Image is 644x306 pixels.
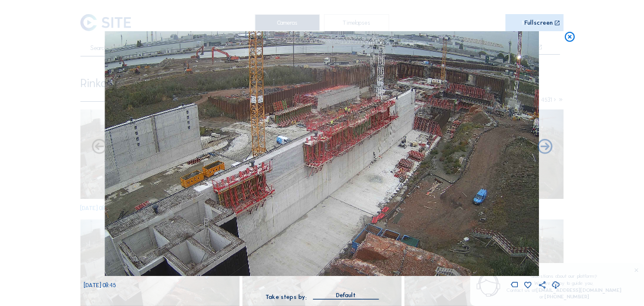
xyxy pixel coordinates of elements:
[313,290,379,300] div: Default
[84,281,116,289] span: [DATE] 08:45
[336,290,356,301] div: Default
[105,31,540,276] img: Image
[524,20,552,26] div: Fullscreen
[265,294,306,300] div: Take steps by:
[536,138,554,156] i: Back
[90,138,108,156] i: Forward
